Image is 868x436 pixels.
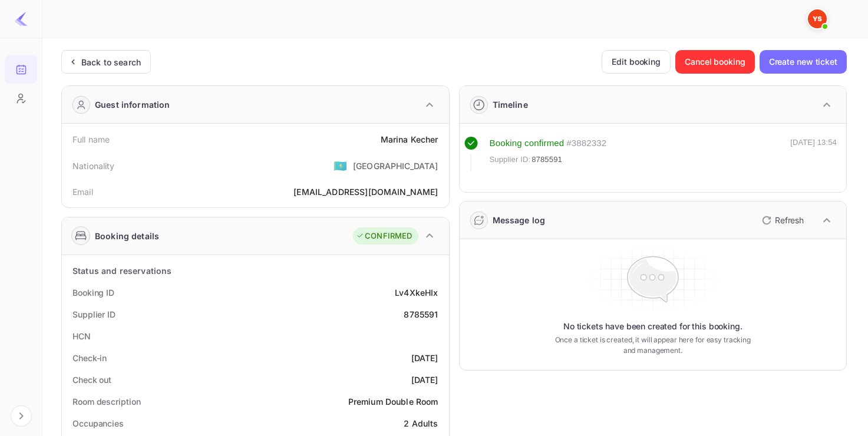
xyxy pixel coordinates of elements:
div: Booking ID [72,286,114,299]
div: Check-in [72,352,107,364]
div: Check out [72,374,111,386]
div: Premium Double Room [348,395,438,408]
button: Create new ticket [760,50,847,74]
div: Email [72,186,93,198]
div: Marina Kecher [381,133,438,146]
div: # 3882332 [566,137,606,150]
span: 8785591 [532,154,562,166]
p: Once a ticket is created, it will appear here for easy tracking and management. [549,335,757,356]
div: Lv4XkeHIx [395,286,438,299]
div: Occupancies [72,417,124,430]
div: 2 Adults [404,417,438,430]
img: LiteAPI [14,12,28,26]
span: United States [334,155,347,176]
div: [DATE] [411,374,438,386]
p: No tickets have been created for this booking. [563,321,742,332]
div: [GEOGRAPHIC_DATA] [353,160,438,172]
a: Bookings [5,55,37,82]
span: Supplier ID: [490,154,531,166]
div: CONFIRMED [356,230,412,242]
div: Booking details [95,230,159,242]
button: Refresh [755,211,808,230]
div: Supplier ID [72,308,115,321]
div: HCN [72,330,91,342]
div: Room description [72,395,140,408]
div: Nationality [72,160,115,172]
div: [DATE] 13:54 [790,137,837,171]
button: Expand navigation [11,405,32,427]
button: Edit booking [602,50,671,74]
div: Timeline [493,98,528,111]
button: Cancel booking [675,50,755,74]
p: Refresh [775,214,804,226]
div: Guest information [95,98,170,111]
img: Yandex Support [808,9,827,28]
div: 8785591 [404,308,438,321]
div: [EMAIL_ADDRESS][DOMAIN_NAME] [293,186,438,198]
div: Full name [72,133,110,146]
div: Message log [493,214,546,226]
div: Back to search [81,56,141,68]
div: [DATE] [411,352,438,364]
div: Booking confirmed [490,137,565,150]
a: Customers [5,84,37,111]
div: Status and reservations [72,265,171,277]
